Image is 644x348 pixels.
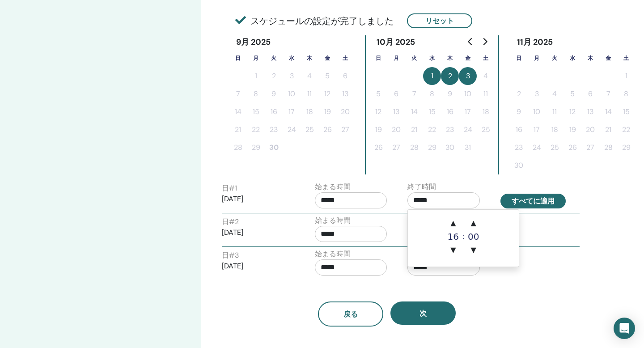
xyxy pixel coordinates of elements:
p: [DATE] [222,194,294,204]
label: 日 # 3 [222,250,239,261]
button: 30 [510,157,528,174]
button: 5 [318,67,336,85]
button: 23 [441,121,459,139]
button: 8 [423,85,441,103]
span: ▲ [444,214,462,232]
th: 月曜日 [528,49,546,67]
label: 日 # 1 [222,183,237,194]
button: 18 [477,103,495,121]
button: 28 [599,139,617,157]
span: 次 [419,309,427,318]
button: 25 [301,121,318,139]
button: 26 [318,121,336,139]
button: 18 [546,121,563,139]
button: 22 [247,121,265,139]
button: 1 [423,67,441,85]
th: 月曜日 [387,49,405,67]
button: 23 [265,121,283,139]
button: 31 [459,139,477,157]
button: 7 [229,85,247,103]
th: 金曜日 [459,49,477,67]
button: 24 [459,121,477,139]
button: 16 [510,121,528,139]
button: 6 [336,67,354,85]
button: 28 [405,139,423,157]
button: 27 [387,139,405,157]
button: Go to next month [478,33,492,51]
button: 9 [441,85,459,103]
button: 21 [405,121,423,139]
button: すべてに適用 [500,194,566,208]
button: 1 [617,67,635,85]
label: 日 # 2 [222,216,239,227]
button: 11 [301,85,318,103]
button: 6 [387,85,405,103]
button: 29 [617,139,635,157]
button: 11 [546,103,563,121]
th: 土曜日 [336,49,354,67]
button: 4 [301,67,318,85]
label: 始まる時間 [315,215,351,226]
div: 9月 2025 [229,35,278,49]
button: 1 [247,67,265,85]
div: 16 [444,232,462,241]
button: 19 [563,121,581,139]
button: 7 [599,85,617,103]
th: 水曜日 [423,49,441,67]
button: 24 [528,139,546,157]
th: 木曜日 [301,49,318,67]
button: 13 [581,103,599,121]
th: 火曜日 [265,49,283,67]
button: 12 [318,85,336,103]
button: 8 [247,85,265,103]
button: 20 [387,121,405,139]
span: ▼ [465,241,483,259]
button: 12 [563,103,581,121]
th: 火曜日 [546,49,563,67]
button: 27 [581,139,599,157]
button: 27 [336,121,354,139]
button: 20 [581,121,599,139]
button: 2 [441,67,459,85]
th: 日曜日 [510,49,528,67]
button: 戻る [318,301,383,327]
button: 19 [318,103,336,121]
th: 水曜日 [283,49,301,67]
button: 21 [599,121,617,139]
button: 18 [301,103,318,121]
button: 25 [546,139,563,157]
button: 22 [423,121,441,139]
th: 木曜日 [441,49,459,67]
button: 10 [528,103,546,121]
label: 終了時間 [407,182,436,192]
button: リセット [407,13,472,28]
button: 23 [510,139,528,157]
div: 10月 2025 [369,35,423,49]
th: 火曜日 [405,49,423,67]
button: 9 [265,85,283,103]
button: 20 [336,103,354,121]
button: 次 [390,301,456,325]
div: Open Intercom Messenger [614,318,635,339]
th: 木曜日 [581,49,599,67]
button: 6 [581,85,599,103]
button: 14 [405,103,423,121]
span: ▼ [444,241,462,259]
button: 15 [247,103,265,121]
button: 26 [369,139,387,157]
button: 17 [283,103,301,121]
button: 16 [265,103,283,121]
button: 19 [369,121,387,139]
button: 2 [510,85,528,103]
button: Go to previous month [463,33,478,51]
button: 14 [599,103,617,121]
button: 26 [563,139,581,157]
th: 月曜日 [247,49,265,67]
button: 4 [546,85,563,103]
button: 29 [247,139,265,157]
th: 日曜日 [369,49,387,67]
button: 4 [477,67,495,85]
button: 5 [369,85,387,103]
button: 8 [617,85,635,103]
label: 始まる時間 [315,249,351,259]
